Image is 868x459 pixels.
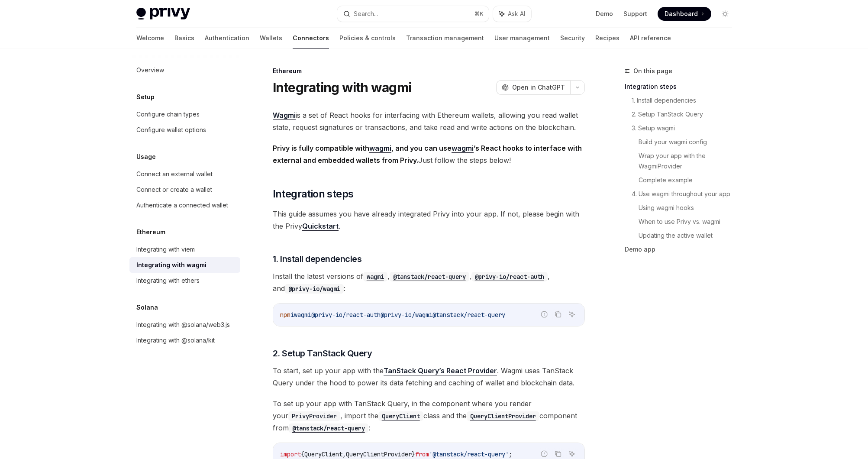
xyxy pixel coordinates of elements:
span: } [412,450,415,458]
a: Connect an external wallet [129,166,240,182]
a: Authenticate a connected wallet [129,197,240,213]
a: Connect or create a wallet [129,182,240,197]
code: QueryClient [378,411,423,421]
a: Wallets [260,28,282,48]
a: Build your wagmi config [639,135,739,149]
div: Integrating with ethers [136,275,200,286]
a: Using wagmi hooks [639,201,739,215]
button: Ask AI [493,6,531,22]
h5: Ethereum [136,227,165,237]
span: This guide assumes you have already integrated Privy into your app. If not, please begin with the... [273,208,585,232]
span: @tanstack/react-query [432,311,505,319]
span: QueryClient [304,450,342,458]
div: Overview [136,65,164,75]
span: from [415,450,429,458]
code: QueryClientProvider [467,411,539,421]
a: QueryClientProvider [467,411,539,420]
a: Security [560,28,585,48]
div: Integrating with wagmi [136,260,207,270]
span: @privy-io/wagmi [381,311,432,319]
span: ; [509,450,512,458]
a: Dashboard [658,7,711,21]
div: Configure wallet options [136,125,206,135]
code: @privy-io/react-auth [471,272,548,281]
span: Dashboard [665,10,698,18]
button: Toggle dark mode [718,7,732,21]
span: @privy-io/react-auth [311,311,381,319]
a: wagmi [452,144,474,153]
span: i [290,311,294,319]
a: 2. Setup TanStack Query [632,107,739,121]
span: QueryClientProvider [346,450,412,458]
a: Configure wallet options [129,122,240,138]
a: wagmi [363,272,387,281]
div: Search... [354,9,378,19]
a: Integrating with viem [129,242,240,257]
div: Connect or create a wallet [136,184,212,195]
a: API reference [630,28,671,48]
a: Connectors [293,28,329,48]
a: Policies & controls [339,28,396,48]
code: @tanstack/react-query [289,423,368,433]
button: Ask AI [566,309,578,320]
a: Complete example [639,173,739,187]
a: 3. Setup wagmi [632,121,739,135]
h5: Solana [136,302,158,313]
span: 1. Install dependencies [273,253,362,265]
span: Open in ChatGPT [512,83,565,92]
a: Overview [129,62,240,78]
a: Integrating with @solana/web3.js [129,317,240,333]
span: Install the latest versions of , , , and : [273,270,585,294]
a: Integrating with @solana/kit [129,333,240,348]
div: Integrating with @solana/web3.js [136,320,230,330]
span: { [301,450,304,458]
code: @privy-io/wagmi [285,284,344,294]
span: ⌘ K [474,10,484,17]
a: Transaction management [406,28,484,48]
code: @tanstack/react-query [390,272,469,281]
span: , [342,450,346,458]
a: @tanstack/react-query [390,272,469,281]
a: Quickstart [302,222,339,231]
a: Integrating with wagmi [129,257,240,273]
a: QueryClient [378,411,423,420]
a: Recipes [595,28,620,48]
a: wagmi [369,144,391,153]
a: Support [623,10,647,18]
a: Wrap your app with the WagmiProvider [639,149,739,173]
span: npm [280,311,290,319]
h5: Usage [136,152,156,162]
a: Welcome [136,28,164,48]
div: Integrating with @solana/kit [136,335,215,346]
a: Basics [174,28,194,48]
a: @privy-io/wagmi [285,284,344,293]
code: wagmi [363,272,387,281]
a: Demo app [625,242,739,256]
span: 2. Setup TanStack Query [273,347,372,359]
a: Authentication [205,28,249,48]
a: Integrating with ethers [129,273,240,288]
a: Demo [596,10,613,18]
button: Search...⌘K [337,6,489,22]
span: '@tanstack/react-query' [429,450,509,458]
button: Report incorrect code [539,309,550,320]
span: wagmi [294,311,311,319]
span: Integration steps [273,187,354,201]
a: 4. Use wagmi throughout your app [632,187,739,201]
button: Copy the contents from the code block [552,309,564,320]
a: @tanstack/react-query [289,423,368,432]
span: On this page [633,66,672,76]
a: Integration steps [625,80,739,94]
a: User management [494,28,550,48]
a: When to use Privy vs. wagmi [639,215,739,229]
img: light logo [136,8,190,20]
div: Connect an external wallet [136,169,213,179]
div: Configure chain types [136,109,200,120]
span: is a set of React hooks for interfacing with Ethereum wallets, allowing you read wallet state, re... [273,109,585,133]
strong: Privy is fully compatible with , and you can use ’s React hooks to interface with external and em... [273,144,582,165]
span: To set up your app with TanStack Query, in the component where you render your , import the class... [273,398,585,434]
h5: Setup [136,92,155,102]
span: Ask AI [508,10,525,18]
span: Just follow the steps below! [273,142,585,166]
span: import [280,450,301,458]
